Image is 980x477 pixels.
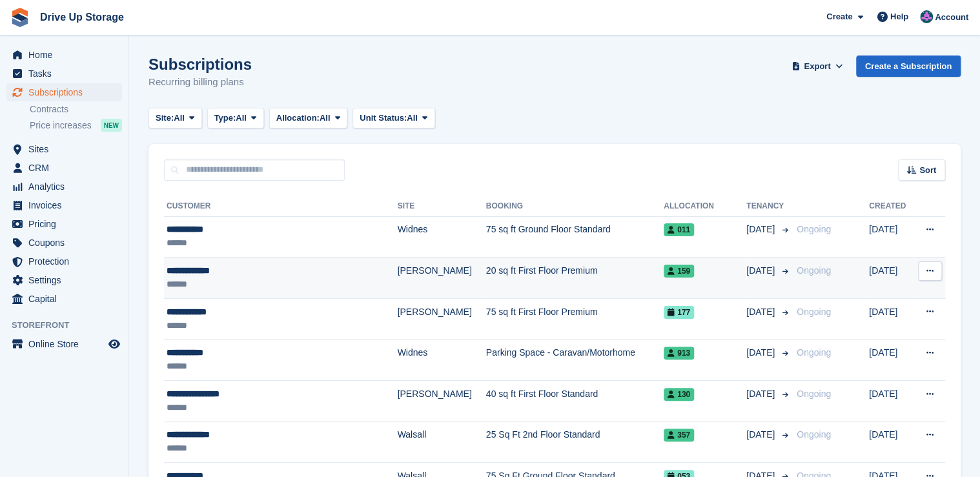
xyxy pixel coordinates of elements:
[28,140,106,158] span: Sites
[486,298,664,340] td: 75 sq ft First Floor Premium
[920,10,933,23] img: Andy
[6,140,122,158] a: menu
[746,196,791,217] th: Tenancy
[6,196,122,214] a: menu
[486,196,664,217] th: Booking
[397,340,485,381] td: Widnes
[486,421,664,463] td: 25 Sq Ft 2nd Floor Standard
[397,216,485,258] td: Widnes
[407,112,418,125] span: All
[28,65,106,83] span: Tasks
[35,6,129,28] a: Drive Up Storage
[276,112,320,125] span: Allocation:
[6,83,122,101] a: menu
[397,298,485,340] td: [PERSON_NAME]
[797,389,831,399] span: Ongoing
[746,223,777,236] span: [DATE]
[935,11,968,24] span: Account
[214,112,236,125] span: Type:
[28,290,106,308] span: Capital
[6,178,122,196] a: menu
[6,46,122,64] a: menu
[6,234,122,252] a: menu
[804,60,830,73] span: Export
[360,112,407,125] span: Unit Status:
[797,224,831,234] span: Ongoing
[6,215,122,233] a: menu
[6,271,122,289] a: menu
[486,340,664,381] td: Parking Space - Caravan/Motorhome
[28,271,106,289] span: Settings
[797,265,831,276] span: Ongoing
[869,381,913,422] td: [DATE]
[869,421,913,463] td: [DATE]
[397,196,485,217] th: Site
[6,290,122,308] a: menu
[869,298,913,340] td: [DATE]
[397,381,485,422] td: [PERSON_NAME]
[797,429,831,440] span: Ongoing
[207,108,264,129] button: Type: All
[10,8,30,27] img: stora-icon-8386f47178a22dfd0bd8f6a31ec36ba5ce8667c1dd55bd0f319d3a0aa187defe.svg
[148,75,252,90] p: Recurring billing plans
[6,252,122,270] a: menu
[28,196,106,214] span: Invoices
[397,258,485,299] td: [PERSON_NAME]
[28,83,106,101] span: Subscriptions
[28,159,106,177] span: CRM
[174,112,185,125] span: All
[919,164,936,177] span: Sort
[869,258,913,299] td: [DATE]
[797,347,831,358] span: Ongoing
[30,119,92,132] span: Price increases
[148,108,202,129] button: Site: All
[30,103,122,116] a: Contracts
[869,216,913,258] td: [DATE]
[664,196,746,217] th: Allocation
[28,178,106,196] span: Analytics
[856,56,961,77] a: Create a Subscription
[6,65,122,83] a: menu
[397,421,485,463] td: Walsall
[107,336,122,352] a: Preview store
[12,319,128,332] span: Storefront
[486,216,664,258] td: 75 sq ft Ground Floor Standard
[486,258,664,299] td: 20 sq ft First Floor Premium
[664,429,694,441] span: 357
[746,264,777,278] span: [DATE]
[30,118,122,132] a: Price increases NEW
[890,10,908,23] span: Help
[352,108,434,129] button: Unit Status: All
[28,252,106,270] span: Protection
[664,347,694,360] span: 913
[236,112,247,125] span: All
[101,119,122,132] div: NEW
[28,234,106,252] span: Coupons
[28,335,106,353] span: Online Store
[789,56,846,77] button: Export
[797,307,831,317] span: Ongoing
[664,306,694,319] span: 177
[869,196,913,217] th: Created
[746,346,777,360] span: [DATE]
[746,387,777,401] span: [DATE]
[826,10,852,23] span: Create
[320,112,331,125] span: All
[746,305,777,319] span: [DATE]
[164,196,397,217] th: Customer
[746,428,777,441] span: [DATE]
[664,265,694,278] span: 159
[486,381,664,422] td: 40 sq ft First Floor Standard
[6,335,122,353] a: menu
[664,223,694,236] span: 011
[269,108,348,129] button: Allocation: All
[156,112,174,125] span: Site:
[869,340,913,381] td: [DATE]
[148,56,252,73] h1: Subscriptions
[6,159,122,177] a: menu
[28,46,106,64] span: Home
[664,388,694,401] span: 130
[28,215,106,233] span: Pricing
